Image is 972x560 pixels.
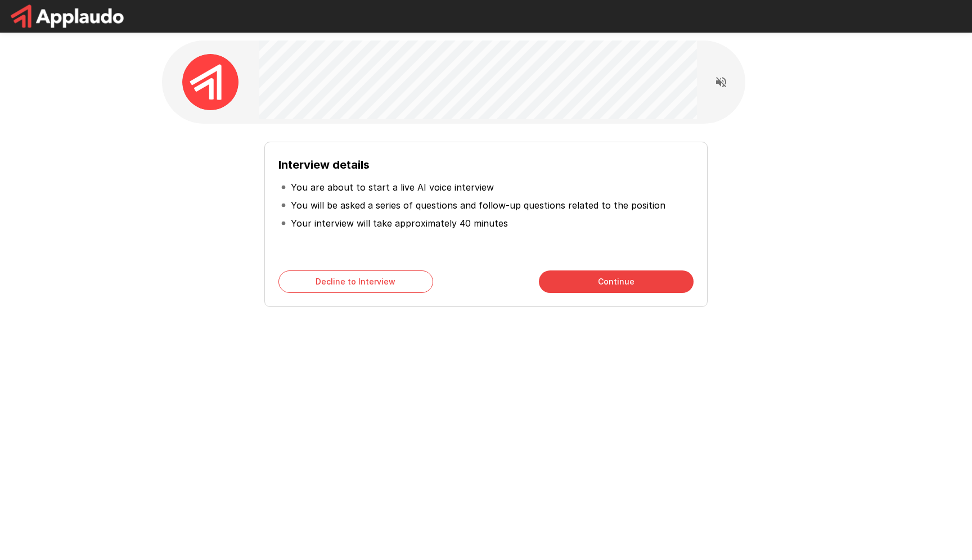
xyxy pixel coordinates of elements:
[278,158,370,171] b: Interview details
[539,270,694,293] button: Continue
[278,270,433,293] button: Decline to Interview
[291,216,508,230] p: Your interview will take approximately 40 minutes
[182,54,238,110] img: applaudo_avatar.png
[291,180,494,194] p: You are about to start a live AI voice interview
[710,71,732,93] button: Read questions aloud
[291,198,665,212] p: You will be asked a series of questions and follow-up questions related to the position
